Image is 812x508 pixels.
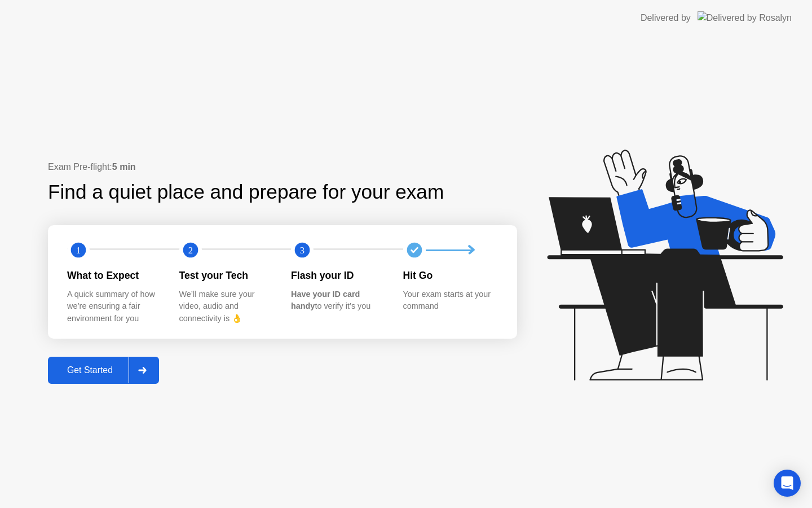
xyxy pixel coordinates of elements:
[179,268,273,283] div: Test your Tech
[76,245,81,256] text: 1
[291,290,360,311] b: Have your ID card handy
[291,268,385,283] div: Flash your ID
[48,177,445,207] div: Find a quiet place and prepare for your exam
[51,365,129,375] div: Get Started
[179,288,273,325] div: We’ll make sure your video, audio and connectivity is 👌
[774,470,801,497] div: Open Intercom Messenger
[67,268,161,283] div: What to Expect
[48,160,517,174] div: Exam Pre-flight:
[641,11,691,25] div: Delivered by
[112,162,136,172] b: 5 min
[403,268,497,283] div: Hit Go
[698,11,792,24] img: Delivered by Rosalyn
[48,357,159,384] button: Get Started
[300,245,304,256] text: 3
[403,288,497,313] div: Your exam starts at your command
[67,288,161,325] div: A quick summary of how we’re ensuring a fair environment for you
[188,245,192,256] text: 2
[291,288,385,313] div: to verify it’s you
